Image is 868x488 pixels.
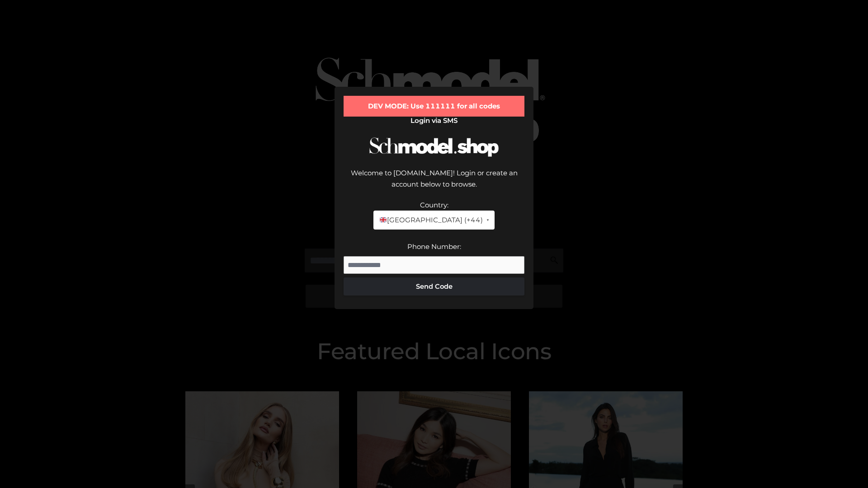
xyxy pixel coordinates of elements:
span: [GEOGRAPHIC_DATA] (+44) [379,214,482,226]
img: Schmodel Logo [366,129,502,165]
img: 🇬🇧 [380,216,387,223]
h2: Login via SMS [344,117,524,125]
label: Country: [420,201,448,209]
label: Phone Number: [407,242,461,251]
div: Welcome to [DOMAIN_NAME]! Login or create an account below to browse. [344,167,524,199]
div: DEV MODE: Use 111111 for all codes [344,96,524,117]
button: Send Code [344,277,524,296]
